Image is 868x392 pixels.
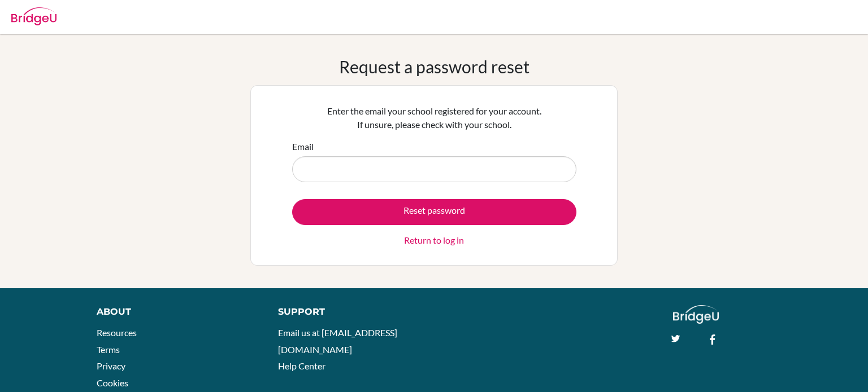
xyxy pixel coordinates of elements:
[97,305,253,319] div: About
[97,377,128,388] a: Cookies
[97,344,120,355] a: Terms
[278,305,422,319] div: Support
[673,305,719,324] img: logo_white@2x-f4f0deed5e89b7ecb1c2cc34c3e3d731f90f0f143d5ea2071677605dd97b5244.png
[11,7,57,25] img: Bridge-U
[339,56,530,77] h1: Request a password reset
[292,104,576,131] p: Enter the email your school registered for your account. If unsure, please check with your school.
[97,327,137,338] a: Resources
[292,199,576,225] button: Reset password
[278,360,325,371] a: Help Center
[404,234,464,247] a: Return to log in
[278,327,397,355] a: Email us at [EMAIL_ADDRESS][DOMAIN_NAME]
[292,140,314,153] label: Email
[97,360,125,371] a: Privacy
